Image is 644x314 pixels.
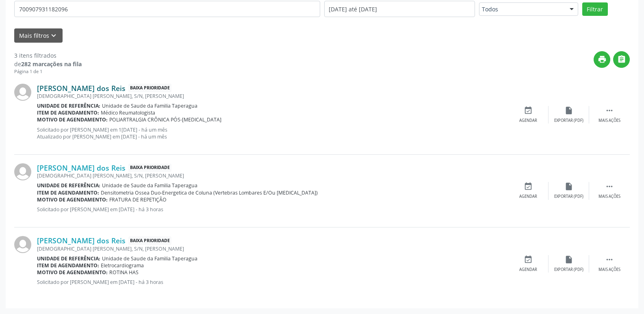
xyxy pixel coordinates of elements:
div: Agendar [519,267,537,273]
div: Mais ações [598,194,620,199]
div: [DEMOGRAPHIC_DATA] [PERSON_NAME], S/N, [PERSON_NAME] [37,93,508,100]
div: Página 1 de 1 [14,68,82,75]
span: FRATURA DE REPETIÇÃO [109,196,167,203]
i: keyboard_arrow_down [49,31,58,40]
div: [DEMOGRAPHIC_DATA] [PERSON_NAME], S/N, [PERSON_NAME] [37,172,508,179]
i: insert_drive_file [564,182,573,191]
img: img [14,163,31,180]
b: Unidade de referência: [37,102,100,109]
i:  [605,182,614,191]
p: Solicitado por [PERSON_NAME] em [DATE] - há 3 horas [37,206,508,213]
p: Solicitado por [PERSON_NAME] em [DATE] - há 3 horas [37,279,508,286]
b: Motivo de agendamento: [37,196,108,203]
b: Unidade de referência: [37,182,100,189]
i:  [605,106,614,115]
div: Mais ações [598,267,620,273]
span: Unidade de Saude da Familia Taperagua [102,102,197,109]
b: Item de agendamento: [37,262,99,269]
span: Baixa Prioridade [128,236,171,245]
span: ROTINA HAS [109,269,139,276]
span: POLIARTRALGIA CRÔNICA PÓS-[MEDICAL_DATA] [109,116,221,123]
i: insert_drive_file [564,255,573,264]
a: [PERSON_NAME] dos Reis [37,236,126,245]
span: Eletrocardiograma [101,262,144,269]
div: 3 itens filtrados [14,51,82,60]
i: event_available [524,255,533,264]
i: event_available [524,182,533,191]
button: print [594,51,610,68]
i:  [617,55,626,64]
b: Item de agendamento: [37,189,99,196]
span: Médico Reumatologista [101,109,155,116]
img: img [14,236,31,253]
strong: 282 marcações na fila [21,60,82,68]
b: Motivo de agendamento: [37,116,108,123]
a: [PERSON_NAME] dos Reis [37,163,126,172]
div: Agendar [519,194,537,199]
span: Baixa Prioridade [128,164,171,172]
span: Densitometria Ossea Duo-Energetica de Coluna (Vertebras Lombares E/Ou [MEDICAL_DATA]) [101,189,318,196]
div: Mais ações [598,118,620,123]
div: [DEMOGRAPHIC_DATA] [PERSON_NAME], S/N, [PERSON_NAME] [37,245,508,252]
a: [PERSON_NAME] dos Reis [37,84,126,93]
div: de [14,60,82,68]
div: Exportar (PDF) [554,267,583,273]
span: Baixa Prioridade [128,84,171,92]
input: Selecione um intervalo [324,1,475,17]
span: Todos [482,5,562,13]
i: insert_drive_file [564,106,573,115]
button: Filtrar [582,2,608,16]
p: Solicitado por [PERSON_NAME] em 1[DATE] - há um mês Atualizado por [PERSON_NAME] em [DATE] - há u... [37,126,508,140]
b: Unidade de referência: [37,255,100,262]
span: Unidade de Saude da Familia Taperagua [102,255,197,262]
img: img [14,84,31,101]
i: event_available [524,106,533,115]
input: Nome, CNS [14,1,320,17]
b: Motivo de agendamento: [37,269,108,276]
i: print [598,55,607,64]
b: Item de agendamento: [37,109,99,116]
div: Agendar [519,118,537,123]
div: Exportar (PDF) [554,194,583,199]
span: Unidade de Saude da Familia Taperagua [102,182,197,189]
button: Mais filtroskeyboard_arrow_down [14,28,63,43]
div: Exportar (PDF) [554,118,583,123]
i:  [605,255,614,264]
button:  [613,51,630,68]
